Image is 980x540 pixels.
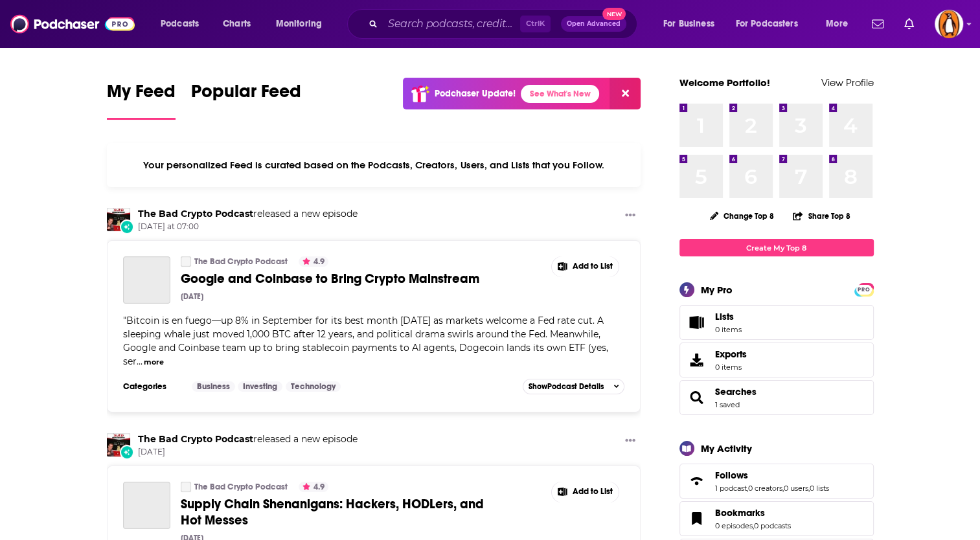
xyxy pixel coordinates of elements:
[123,315,608,367] span: "
[679,464,874,499] span: Follows
[181,496,484,528] span: Supply Chain Shenanigans: Hackers, HODLers, and Hot Messes
[120,445,134,459] div: New Episode
[191,80,301,110] span: Popular Feed
[276,15,322,33] span: Monitoring
[181,482,191,492] a: The Bad Crypto Podcast
[107,208,130,231] img: The Bad Crypto Podcast
[107,433,130,456] img: The Bad Crypto Podcast
[223,15,251,33] span: Charts
[935,10,963,38] span: Logged in as penguin_portfolio
[138,208,253,219] a: The Bad Crypto Podcast
[523,379,625,394] button: ShowPodcast Details
[521,85,599,103] a: See What's New
[679,76,770,89] a: Welcome Portfolio!
[715,469,829,481] a: Follows
[715,325,742,334] span: 0 items
[817,14,864,34] button: open menu
[715,469,748,481] span: Follows
[214,14,258,34] a: Charts
[123,482,170,529] a: Supply Chain Shenanigans: Hackers, HODLers, and Hot Messes
[107,143,641,187] div: Your personalized Feed is curated based on the Podcasts, Creators, Users, and Lists that you Follow.
[161,15,199,33] span: Podcasts
[238,381,282,392] a: Investing
[792,203,850,229] button: Share Top 8
[10,12,135,36] img: Podchaser - Follow, Share and Rate Podcasts
[679,239,874,256] a: Create My Top 8
[529,382,604,391] span: Show Podcast Details
[107,80,176,120] a: My Feed
[715,386,757,398] a: Searches
[299,256,328,267] button: 4.9
[684,510,710,528] a: Bookmarks
[782,484,784,493] span: ,
[715,311,742,322] span: Lists
[123,315,608,367] span: Bitcoin is en fuego—up 8% in September for its best month [DATE] as markets welcome a Fed rate cu...
[715,507,791,519] a: Bookmarks
[181,292,203,301] div: [DATE]
[602,8,626,20] span: New
[120,219,134,234] div: New Episode
[684,313,710,332] span: Lists
[654,14,731,34] button: open menu
[715,348,747,360] span: Exports
[359,9,650,39] div: Search podcasts, credits, & more...
[679,343,874,377] a: Exports
[810,484,829,493] a: 0 lists
[679,380,874,415] span: Searches
[747,484,748,493] span: ,
[561,16,626,32] button: Open AdvancedNew
[856,284,872,294] a: PRO
[821,76,874,89] a: View Profile
[152,14,216,34] button: open menu
[620,433,641,449] button: Show More Button
[727,14,817,34] button: open menu
[935,10,963,38] img: User Profile
[715,400,740,409] a: 1 saved
[138,208,358,220] h3: released a new episode
[192,381,235,392] a: Business
[181,496,496,528] a: Supply Chain Shenanigans: Hackers, HODLers, and Hot Messes
[663,15,714,33] span: For Business
[867,13,889,35] a: Show notifications dropdown
[753,521,754,530] span: ,
[701,442,752,455] div: My Activity
[784,484,808,493] a: 0 users
[715,521,753,530] a: 0 episodes
[684,351,710,369] span: Exports
[138,221,358,232] span: [DATE] at 07:00
[123,256,170,304] a: Google and Coinbase to Bring Crypto Mainstream
[736,15,798,33] span: For Podcasters
[181,271,496,287] a: Google and Coinbase to Bring Crypto Mainstream
[520,16,551,32] span: Ctrl K
[123,381,181,392] h3: Categories
[620,208,641,224] button: Show More Button
[715,311,734,322] span: Lists
[194,482,288,492] a: The Bad Crypto Podcast
[286,381,341,392] a: Technology
[552,256,619,277] button: Show More Button
[138,433,253,445] a: The Bad Crypto Podcast
[191,80,301,120] a: Popular Feed
[684,388,710,407] a: Searches
[181,271,479,287] span: Google and Coinbase to Bring Crypto Mainstream
[194,256,288,267] a: The Bad Crypto Podcast
[856,285,872,295] span: PRO
[679,501,874,536] span: Bookmarks
[715,484,747,493] a: 1 podcast
[435,88,516,99] p: Podchaser Update!
[383,14,520,34] input: Search podcasts, credits, & more...
[715,363,747,372] span: 0 items
[552,482,619,502] button: Show More Button
[826,15,848,33] span: More
[808,484,810,493] span: ,
[181,256,191,267] a: The Bad Crypto Podcast
[679,305,874,340] a: Lists
[899,13,919,35] a: Show notifications dropdown
[748,484,782,493] a: 0 creators
[573,487,613,497] span: Add to List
